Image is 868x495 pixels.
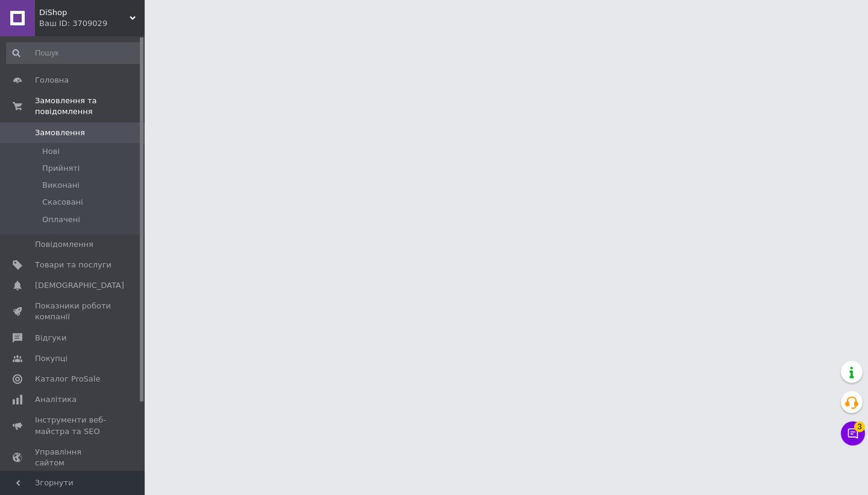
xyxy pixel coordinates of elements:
[35,394,77,405] span: Аналітика
[35,239,93,250] span: Повідомлення
[841,421,865,445] button: Чат з покупцем3
[42,197,83,208] span: Скасовані
[35,374,100,385] span: Каталог ProSale
[35,75,69,86] span: Головна
[39,7,130,18] span: DiShop
[35,127,85,138] span: Замовлення
[35,301,112,322] span: Показники роботи компанії
[854,421,865,432] span: 3
[35,280,124,291] span: [DEMOGRAPHIC_DATA]
[35,415,112,436] span: Інструменти веб-майстра та SEO
[35,333,66,343] span: Відгуки
[42,146,60,157] span: Нові
[39,18,145,29] div: Ваш ID: 3709029
[42,180,80,191] span: Виконані
[6,42,142,64] input: Пошук
[35,260,112,270] span: Товари та послуги
[35,95,145,117] span: Замовлення та повідомлення
[42,214,80,225] span: Оплачені
[42,163,80,174] span: Прийняті
[35,447,112,468] span: Управління сайтом
[35,353,68,364] span: Покупці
